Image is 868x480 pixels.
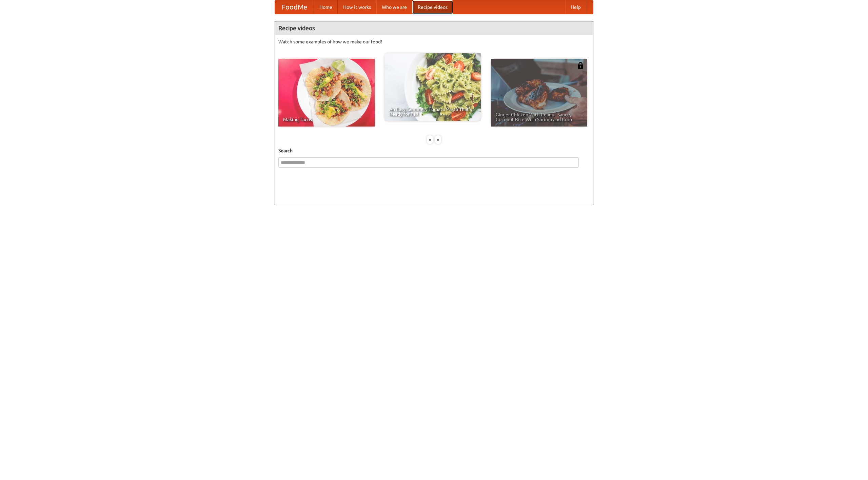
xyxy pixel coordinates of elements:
a: An Easy, Summery Tomato Pasta That's Ready for Fall [384,53,481,121]
h4: Recipe videos [275,21,593,35]
a: Who we are [376,0,412,14]
a: Making Tacos [278,59,375,127]
a: How it works [338,0,376,14]
h5: Search [278,147,590,154]
a: Recipe videos [412,0,453,14]
img: 483408.png [577,62,584,69]
div: » [435,135,441,144]
span: An Easy, Summery Tomato Pasta That's Ready for Fall [389,107,476,116]
div: « [427,135,433,144]
span: Making Tacos [283,117,370,122]
a: FoodMe [275,0,314,14]
a: Help [565,0,586,14]
a: Home [314,0,338,14]
p: Watch some examples of how we make our food! [278,38,590,45]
